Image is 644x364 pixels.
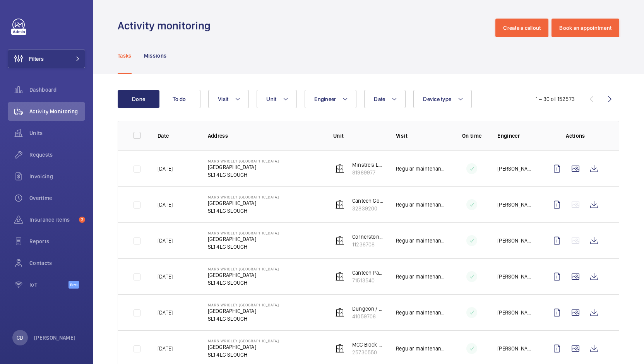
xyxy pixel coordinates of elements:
[335,272,344,281] img: elevator.svg
[29,86,85,94] span: Dashboard
[144,52,167,60] p: Missions
[29,216,76,224] span: Insurance items
[459,132,485,140] p: On time
[159,90,200,108] button: To do
[335,344,344,353] img: elevator.svg
[548,132,603,140] p: Actions
[352,197,384,205] p: Canteen Goods Lit (2FLR)
[396,309,446,316] p: Regular maintenance
[497,165,535,173] p: [PERSON_NAME]
[333,132,384,140] p: Unit
[364,90,406,108] button: Date
[352,277,384,284] p: 71513540
[208,302,279,307] p: Mars Wrigley [GEOGRAPHIC_DATA]
[29,55,44,63] span: Filters
[208,271,279,279] p: [GEOGRAPHIC_DATA]
[396,132,446,140] p: Visit
[335,200,344,209] img: elevator.svg
[305,90,356,108] button: Engineer
[208,163,279,171] p: [GEOGRAPHIC_DATA]
[29,129,85,137] span: Units
[352,205,384,212] p: 32839200
[208,199,279,207] p: [GEOGRAPHIC_DATA]
[352,313,384,320] p: 41059706
[79,217,85,223] span: 2
[208,159,279,163] p: Mars Wrigley [GEOGRAPHIC_DATA]
[29,194,85,202] span: Overtime
[218,96,228,102] span: Visit
[396,165,446,173] p: Regular maintenance
[208,195,279,199] p: Mars Wrigley [GEOGRAPHIC_DATA]
[352,233,384,241] p: Cornerstone Goods Lift
[29,238,85,245] span: Reports
[208,171,279,179] p: SL1 4LG SLOUGH
[352,305,384,313] p: Dungeon / Post Room Lift (2FLR)
[118,90,159,108] button: Done
[497,345,535,352] p: [PERSON_NAME]
[396,273,446,280] p: Regular maintenance
[34,334,76,342] p: [PERSON_NAME]
[208,338,279,343] p: Mars Wrigley [GEOGRAPHIC_DATA]
[158,201,173,208] p: [DATE]
[352,341,384,349] p: MCC Block Lift (2FLR)
[497,201,535,208] p: [PERSON_NAME]
[8,50,85,68] button: Filters
[396,345,446,352] p: Regular maintenance
[158,237,173,244] p: [DATE]
[497,237,535,244] p: [PERSON_NAME]
[208,243,279,251] p: SL1 4LG SLOUGH
[208,132,321,140] p: Address
[352,241,384,248] p: 11236708
[413,90,472,108] button: Device type
[497,132,535,140] p: Engineer
[29,151,85,159] span: Requests
[158,165,173,173] p: [DATE]
[208,207,279,215] p: SL1 4LG SLOUGH
[374,96,385,102] span: Date
[208,235,279,243] p: [GEOGRAPHIC_DATA]
[208,267,279,271] p: Mars Wrigley [GEOGRAPHIC_DATA]
[335,164,344,173] img: elevator.svg
[208,307,279,315] p: [GEOGRAPHIC_DATA]
[29,108,85,115] span: Activity Monitoring
[335,308,344,317] img: elevator.svg
[208,315,279,323] p: SL1 4LG SLOUGH
[352,169,384,176] p: 81969977
[29,281,69,289] span: IoT
[69,281,79,289] span: Beta
[158,132,195,140] p: Date
[352,349,384,356] p: 25730550
[352,269,384,277] p: Canteen Passenger Lift (4FLR)
[208,351,279,359] p: SL1 4LG SLOUGH
[208,231,279,235] p: Mars Wrigley [GEOGRAPHIC_DATA]
[536,95,575,103] div: 1 – 30 of 152573
[552,19,619,37] button: Book an appointment
[208,343,279,351] p: [GEOGRAPHIC_DATA]
[335,236,344,245] img: elevator.svg
[208,279,279,287] p: SL1 4LG SLOUGH
[423,96,451,102] span: Device type
[29,259,85,267] span: Contacts
[208,90,249,108] button: Visit
[118,52,132,60] p: Tasks
[118,19,215,33] h1: Activity monitoring
[158,273,173,280] p: [DATE]
[396,237,446,244] p: Regular maintenance
[158,345,173,352] p: [DATE]
[257,90,297,108] button: Unit
[495,19,548,37] button: Create a callout
[497,309,535,316] p: [PERSON_NAME]
[17,334,23,342] p: CD
[158,309,173,316] p: [DATE]
[29,173,85,180] span: Invoicing
[314,96,336,102] span: Engineer
[396,201,446,208] p: Regular maintenance
[497,273,535,280] p: [PERSON_NAME]
[266,96,276,102] span: Unit
[352,161,384,169] p: Minstrels Lift (2FLR)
